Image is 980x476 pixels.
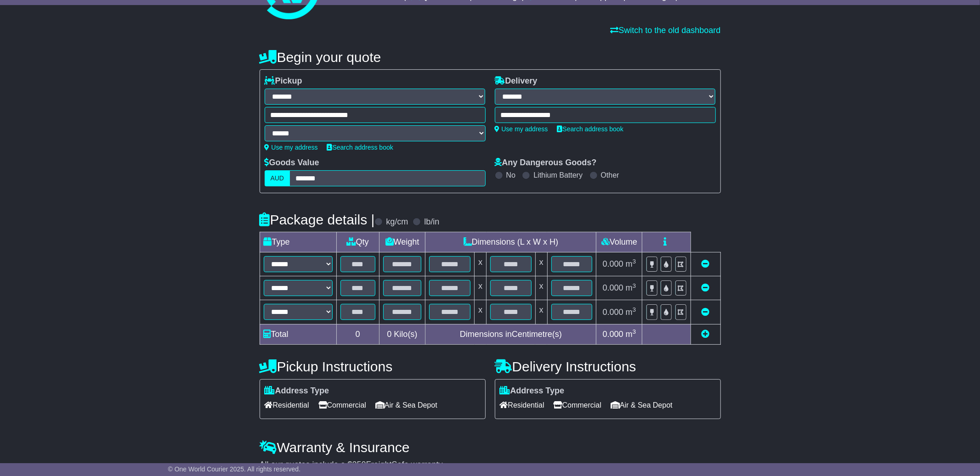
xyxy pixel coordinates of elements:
td: Dimensions (L x W x H) [425,232,596,252]
span: Commercial [554,398,601,412]
label: Lithium Battery [533,171,583,179]
span: Commercial [318,398,366,412]
td: x [535,276,547,300]
label: kg/cm [386,217,408,227]
span: 250 [352,460,366,469]
span: m [626,330,636,339]
sup: 3 [633,328,636,335]
label: AUD [265,170,290,186]
label: Other [601,171,619,179]
span: © One World Courier 2025. All rights reserved. [168,465,301,473]
label: Goods Value [265,158,319,168]
span: Air & Sea Depot [611,398,673,412]
sup: 3 [633,306,636,313]
span: 0.000 [603,308,623,317]
td: Total [260,324,336,344]
sup: 3 [633,258,636,265]
td: x [475,276,487,300]
label: No [506,171,515,179]
a: Remove this item [702,283,710,292]
td: Weight [379,232,425,252]
td: Qty [336,232,379,252]
a: Search address book [327,144,393,151]
div: All our quotes include a $ FreightSafe warranty. [260,460,721,470]
span: 0.000 [603,330,623,339]
span: Residential [500,398,544,412]
h4: Package details | [260,212,375,227]
span: 0.000 [603,283,623,292]
h4: Delivery Instructions [495,359,721,374]
sup: 3 [633,282,636,289]
h4: Begin your quote [260,50,721,65]
span: Residential [265,398,309,412]
label: lb/in [424,217,439,227]
span: 0 [387,330,391,339]
td: Volume [596,232,642,252]
a: Switch to the old dashboard [610,26,720,35]
a: Search address book [557,125,623,133]
a: Remove this item [702,308,710,317]
td: Dimensions in Centimetre(s) [425,324,596,344]
label: Any Dangerous Goods? [495,158,597,168]
td: x [475,300,487,324]
a: Add new item [702,330,710,339]
span: 0.000 [603,259,623,269]
span: Air & Sea Depot [375,398,437,412]
h4: Warranty & Insurance [260,440,721,455]
span: m [626,308,636,317]
h4: Pickup Instructions [260,359,486,374]
td: 0 [336,324,379,344]
label: Address Type [265,386,329,396]
td: x [535,300,547,324]
a: Remove this item [702,259,710,269]
span: m [626,283,636,292]
label: Pickup [265,76,302,86]
a: Use my address [265,144,318,151]
td: Type [260,232,336,252]
a: Use my address [495,125,548,133]
label: Address Type [500,386,565,396]
td: x [535,252,547,276]
td: x [475,252,487,276]
td: Kilo(s) [379,324,425,344]
label: Delivery [495,76,538,86]
span: m [626,259,636,269]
